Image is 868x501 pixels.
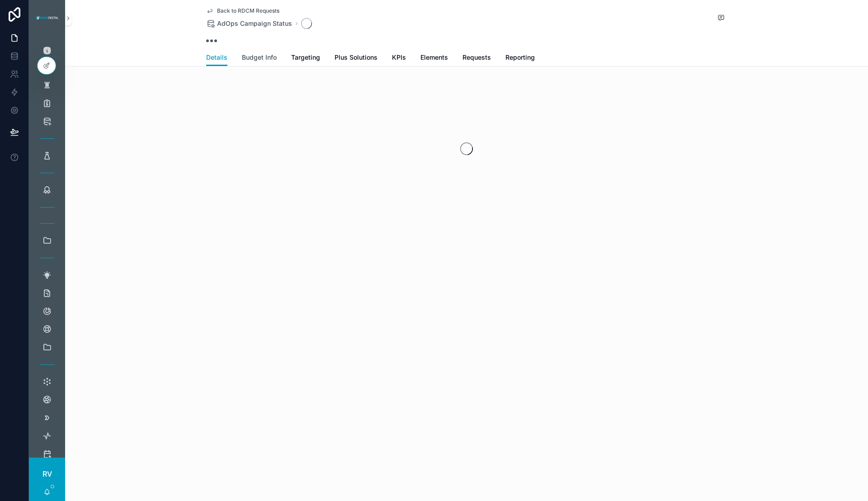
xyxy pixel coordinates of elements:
[34,14,60,22] img: App logo
[505,49,535,67] a: Reporting
[242,53,277,62] span: Budget Info
[217,7,279,14] span: Back to RDCM Requests
[42,468,52,479] span: RV
[462,53,491,62] span: Requests
[462,49,491,67] a: Requests
[420,49,448,67] a: Elements
[206,7,279,14] a: Back to RDCM Requests
[206,19,292,28] a: AdOps Campaign Status
[392,49,406,67] a: KPIs
[392,53,406,62] span: KPIs
[335,53,377,62] span: Plus Solutions
[29,36,65,458] div: scrollable content
[206,49,227,66] a: Details
[420,53,448,62] span: Elements
[291,49,320,67] a: Targeting
[505,53,535,62] span: Reporting
[217,19,292,28] span: AdOps Campaign Status
[291,53,320,62] span: Targeting
[335,49,377,67] a: Plus Solutions
[206,53,227,62] span: Details
[242,49,277,67] a: Budget Info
